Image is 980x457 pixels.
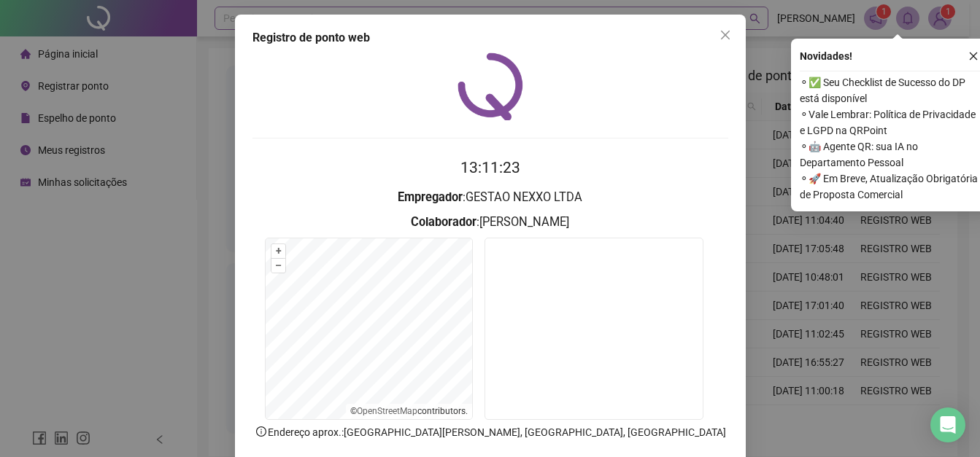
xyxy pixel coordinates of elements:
[458,52,523,120] img: QRPoint
[714,23,737,47] button: Close
[271,244,285,258] button: +
[271,259,285,273] button: –
[719,29,731,41] span: close
[350,406,468,416] li: © contributors.
[460,159,520,176] time: 13:11:23
[398,190,463,204] strong: Empregador
[800,48,852,64] span: Novidades !
[357,406,417,416] a: OpenStreetMap
[252,188,728,207] h3: : GESTAO NEXXO LTDA
[252,213,728,232] h3: : [PERSON_NAME]
[255,425,268,438] span: info-circle
[252,424,728,440] p: Endereço aprox. : [GEOGRAPHIC_DATA][PERSON_NAME], [GEOGRAPHIC_DATA], [GEOGRAPHIC_DATA]
[930,407,965,442] div: Open Intercom Messenger
[411,215,477,229] strong: Colaborador
[252,29,728,47] div: Registro de ponto web
[968,51,979,61] span: close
